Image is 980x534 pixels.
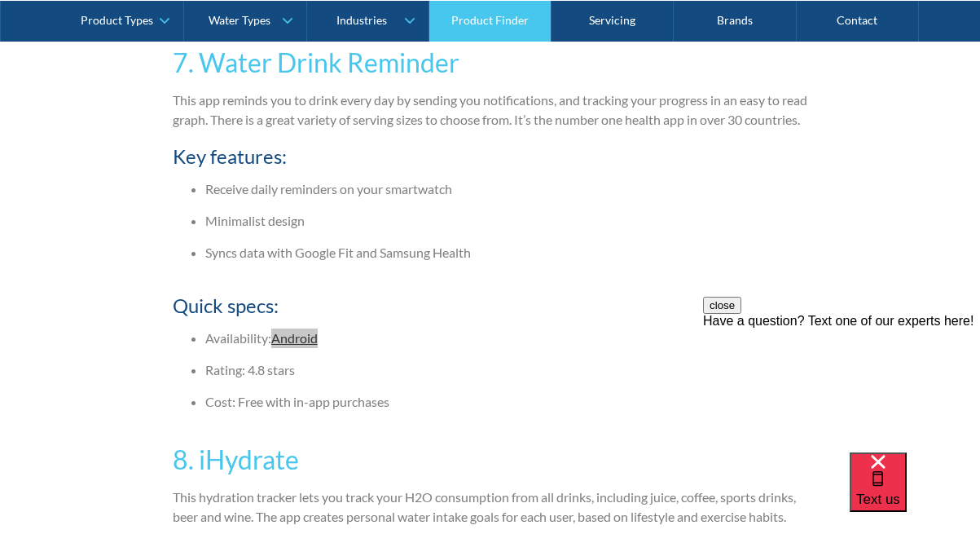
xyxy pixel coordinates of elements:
li: Cost: Free with in-app purchases [205,392,808,412]
div: Industries [336,13,387,27]
h3: 8. iHydrate [173,440,808,479]
div: Water Types [209,13,270,27]
p: This app reminds you to drink every day by sending you notifications, and tracking your progress ... [173,90,808,130]
iframe: podium webchat widget bubble [850,452,980,534]
li: Syncs data with Google Fit and Samsung Health [205,243,808,263]
p: This hydration tracker lets you track your H2O consumption from all drinks, including juice, coff... [173,488,808,527]
h3: 7. Water Drink Reminder [173,43,808,82]
a: Android [271,330,318,346]
h4: Key features: [173,142,808,171]
li: Availability: [205,329,808,348]
div: Product Types [81,13,153,27]
li: Receive daily reminders on your smartwatch [205,179,808,199]
iframe: podium webchat widget prompt [703,297,980,473]
li: Minimalist design [205,211,808,231]
li: Rating: 4.8 stars [205,360,808,380]
h4: Quick specs: [173,291,808,320]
